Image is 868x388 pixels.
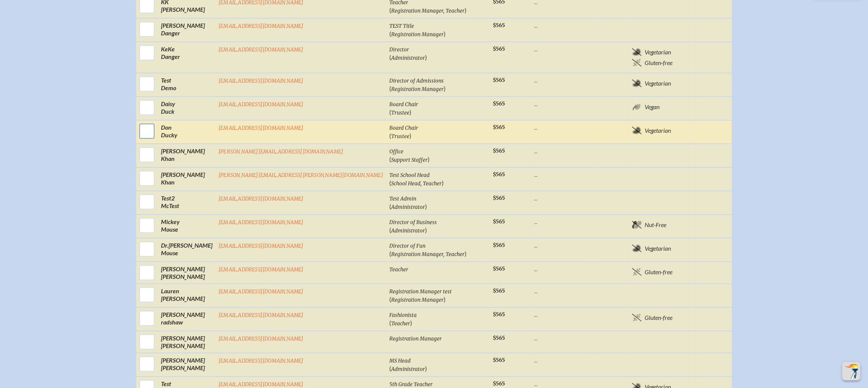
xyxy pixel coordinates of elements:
span: $565 [493,380,505,387]
span: ( [389,365,391,372]
a: [EMAIL_ADDRESS][DOMAIN_NAME] [218,46,304,53]
td: KeKe Danger [158,42,215,73]
p: ... [534,22,589,29]
span: Vegan [645,103,659,111]
span: Vegetarian [645,80,671,87]
span: Trustee [391,133,409,140]
span: ) [465,6,467,14]
span: ( [389,319,391,326]
span: Support Staffer [391,157,428,163]
span: ( [389,226,391,234]
span: Director of Business [389,219,437,226]
span: ) [425,203,427,210]
span: ) [444,30,446,37]
span: ) [425,54,427,61]
p: ... [534,45,589,53]
span: Vegetarian [645,48,671,56]
p: ... [534,265,589,273]
span: ) [442,179,444,186]
span: Board Chair [389,101,418,108]
span: Gluten-free [645,268,672,276]
a: [EMAIL_ADDRESS][DOMAIN_NAME] [218,358,304,364]
p: ... [534,171,589,178]
p: ... [534,242,589,249]
a: [EMAIL_ADDRESS][DOMAIN_NAME] [218,312,304,318]
span: Administrator [391,227,425,234]
span: Vegetarian [645,127,671,134]
span: Gluten-free [645,314,672,321]
span: $565 [493,242,505,248]
span: ( [389,6,391,14]
a: [EMAIL_ADDRESS][DOMAIN_NAME] [218,78,304,84]
td: Lauren [PERSON_NAME] [158,284,215,307]
span: Director [389,46,409,53]
span: ) [465,250,467,257]
span: TEST Title [389,23,414,29]
span: ( [389,250,391,257]
span: Gluten-free [645,59,672,67]
span: Registration Manager, Teacher [391,251,465,258]
td: [PERSON_NAME] Mouse [158,238,215,262]
span: ) [410,319,412,326]
td: Daisy Duck [158,97,215,120]
td: [PERSON_NAME] Danger [158,18,215,42]
span: ) [428,156,430,163]
span: $565 [493,288,505,294]
span: Test Admin [389,196,416,202]
span: Administrator [391,366,425,372]
span: ( [389,179,391,186]
button: Scroll Top [842,362,860,380]
span: $565 [493,266,505,272]
span: ) [409,108,411,116]
span: Administrator [391,55,425,61]
a: [EMAIL_ADDRESS][DOMAIN_NAME] [218,266,304,273]
span: Registration Manager [391,86,444,92]
p: ... [534,124,589,131]
p: ... [534,380,589,388]
span: Registration Manager test [389,288,452,295]
span: ) [444,296,446,303]
a: [EMAIL_ADDRESS][DOMAIN_NAME] [218,196,304,202]
td: Test2 McTest [158,191,215,215]
a: [EMAIL_ADDRESS][DOMAIN_NAME] [218,23,304,29]
a: [EMAIL_ADDRESS][DOMAIN_NAME] [218,243,304,249]
span: Registration Manager [391,31,444,38]
td: [PERSON_NAME] [PERSON_NAME] [158,262,215,284]
a: [EMAIL_ADDRESS][DOMAIN_NAME] [218,381,304,388]
span: Board Chair [389,125,418,131]
span: Registration Manager [391,297,444,303]
span: Registration Manager, Teacher [391,8,465,14]
a: [EMAIL_ADDRESS][DOMAIN_NAME] [218,288,304,295]
p: ... [534,356,589,364]
td: [PERSON_NAME] Khan [158,144,215,167]
span: ( [389,156,391,163]
a: [PERSON_NAME][EMAIL_ADDRESS][PERSON_NAME][DOMAIN_NAME] [218,172,383,178]
span: $565 [493,124,505,130]
span: Office [389,148,403,155]
span: School Head, Teacher [391,180,442,187]
span: ( [389,132,391,139]
a: [PERSON_NAME][EMAIL_ADDRESS][DOMAIN_NAME] [218,148,343,155]
span: $565 [493,46,505,52]
p: ... [534,311,589,318]
a: [EMAIL_ADDRESS][DOMAIN_NAME] [218,336,304,342]
td: [PERSON_NAME] [PERSON_NAME] [158,353,215,377]
span: ( [389,30,391,37]
td: Test Demo [158,73,215,97]
a: [EMAIL_ADDRESS][DOMAIN_NAME] [218,101,304,108]
span: ( [389,54,391,61]
span: Fashionista [389,312,417,318]
td: [PERSON_NAME] Khan [158,167,215,191]
span: Administrator [391,204,425,210]
span: 5th Grade Teacher [389,381,433,388]
td: Don Ducky [158,120,215,144]
span: $565 [493,218,505,225]
span: Vegetarian [645,245,671,252]
span: MS Head [389,358,411,364]
span: Director of Fun [389,243,425,249]
span: ) [444,85,446,92]
span: ( [389,108,391,116]
span: ) [425,226,427,234]
p: ... [534,76,589,84]
span: Teacher [389,266,408,273]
